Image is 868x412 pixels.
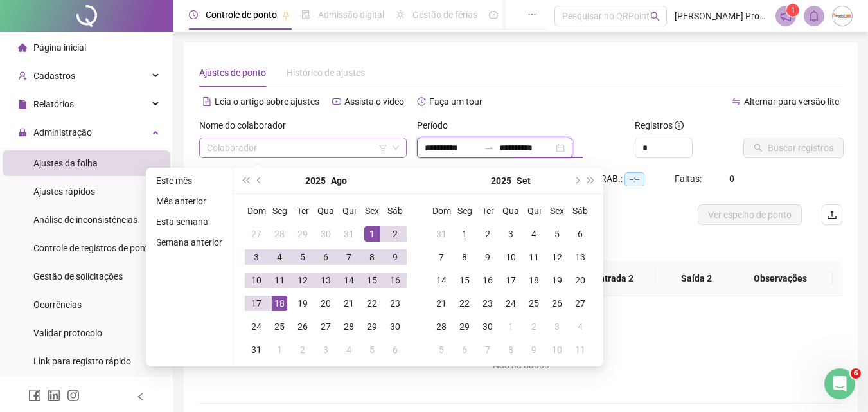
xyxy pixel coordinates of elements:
[503,319,518,334] div: 1
[318,273,333,288] div: 13
[249,342,264,357] div: 31
[272,296,287,311] div: 18
[434,296,449,311] div: 21
[314,292,337,315] td: 2025-08-20
[624,172,644,186] span: --:--
[650,12,660,21] span: search
[434,273,449,288] div: 14
[387,296,403,311] div: 23
[384,222,407,246] td: 2025-08-02
[33,186,95,197] span: Ajustes rápidos
[430,246,453,269] td: 2025-09-07
[545,246,569,269] td: 2025-09-12
[314,222,337,246] td: 2025-07-30
[430,315,453,338] td: 2025-09-28
[33,99,74,109] span: Relatórios
[318,226,333,242] div: 30
[453,269,476,292] td: 2025-09-15
[675,121,684,130] span: info-circle
[360,292,384,315] td: 2025-08-22
[545,199,569,222] th: Sex
[151,235,227,250] li: Semana anterior
[434,226,449,242] div: 31
[318,319,333,334] div: 27
[457,249,472,265] div: 8
[202,97,211,106] span: file-text
[245,315,268,338] td: 2025-08-24
[549,249,565,265] div: 12
[412,10,477,20] span: Gestão de férias
[430,222,453,246] td: 2025-08-31
[572,296,588,311] div: 27
[295,273,310,288] div: 12
[18,71,27,80] span: user-add
[430,292,453,315] td: 2025-09-21
[476,222,499,246] td: 2025-09-02
[499,315,522,338] td: 2025-10-01
[360,315,384,338] td: 2025-08-29
[238,168,252,193] button: super-prev-year
[457,273,472,288] div: 15
[453,222,476,246] td: 2025-09-01
[549,296,565,311] div: 26
[476,292,499,315] td: 2025-09-23
[33,127,92,138] span: Administração
[572,319,588,334] div: 4
[387,226,403,242] div: 2
[318,10,384,20] span: Admissão digital
[480,226,495,242] div: 2
[252,168,267,193] button: prev-year
[499,199,522,222] th: Qua
[480,249,495,265] div: 9
[476,199,499,222] th: Ter
[453,338,476,361] td: 2025-10-06
[522,338,545,361] td: 2025-10-09
[430,199,453,222] th: Dom
[33,243,154,253] span: Controle de registros de ponto
[569,246,592,269] td: 2025-09-13
[851,368,861,379] span: 6
[33,328,102,338] span: Validar protocolo
[272,319,287,334] div: 25
[206,10,277,20] span: Controle de ponto
[808,10,820,22] span: bell
[384,292,407,315] td: 2025-08-23
[268,315,291,338] td: 2025-08-25
[301,10,310,19] span: file-done
[499,292,522,315] td: 2025-09-24
[480,319,495,334] div: 30
[480,273,495,288] div: 16
[728,261,833,296] th: Observações
[499,222,522,246] td: 2025-09-03
[549,226,565,242] div: 5
[18,100,27,109] span: file
[549,273,565,288] div: 19
[364,319,380,334] div: 29
[199,67,266,78] span: Ajustes de ponto
[499,246,522,269] td: 2025-09-10
[249,319,264,334] div: 24
[337,292,360,315] td: 2025-08-21
[337,199,360,222] th: Qui
[384,246,407,269] td: 2025-08-09
[245,338,268,361] td: 2025-08-31
[295,296,310,311] div: 19
[268,222,291,246] td: 2025-07-28
[295,249,310,265] div: 5
[545,315,569,338] td: 2025-10-03
[272,249,287,265] div: 4
[268,338,291,361] td: 2025-09-01
[484,143,494,153] span: to
[732,97,741,106] span: swap
[318,249,333,265] div: 6
[453,292,476,315] td: 2025-09-22
[503,273,518,288] div: 17
[569,315,592,338] td: 2025-10-04
[291,338,314,361] td: 2025-09-02
[780,10,792,22] span: notification
[545,222,569,246] td: 2025-09-05
[337,338,360,361] td: 2025-09-04
[824,368,855,399] iframe: Intercom live chat
[392,144,400,152] span: down
[569,292,592,315] td: 2025-09-27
